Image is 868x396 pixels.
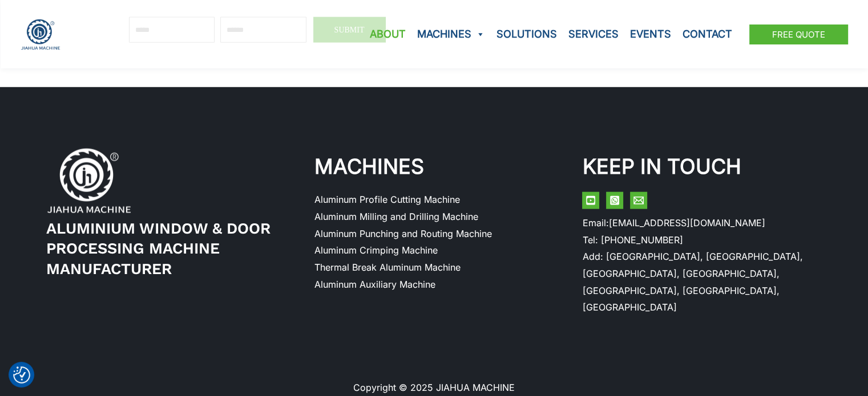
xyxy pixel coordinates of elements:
[13,366,30,383] button: Consent Preferences
[314,279,435,290] a: Aluminum Auxiliary Machine
[21,19,61,50] img: JH Aluminium Window & Door Processing Machines
[582,215,822,316] nav: 菜单
[630,192,647,209] a: Email
[46,148,286,279] aside: Footer Widget 1
[582,192,599,209] a: YouTube
[314,194,460,205] a: Aluminum Profile Cutting Machine
[314,228,492,239] a: Aluminum Punching and Routing Machine
[314,244,438,256] a: Aluminum Crimping Machine
[13,366,30,383] img: Revisit consent button
[46,219,286,279] h3: Aluminium Window & Door Processing Machine Manufacturer
[314,191,554,293] nav: 菜单
[606,192,623,209] a: WhatsApp
[749,25,848,44] a: Free Quote
[314,211,478,222] a: Aluminum Milling and Drilling Machine
[314,262,461,273] a: Thermal Break Aluminum Machine
[314,191,554,293] aside: Footer Widget 2
[314,154,424,179] strong: MACHINES
[582,217,765,228] a: Email:[EMAIL_ADDRESS][DOMAIN_NAME]
[582,215,822,316] aside: Footer Widget 3
[582,234,683,246] a: Tel: [PHONE_NUMBER]
[582,154,741,179] strong: KEEP IN TOUCH
[582,251,802,313] a: Add: [GEOGRAPHIC_DATA], [GEOGRAPHIC_DATA], [GEOGRAPHIC_DATA], [GEOGRAPHIC_DATA], [GEOGRAPHIC_DATA...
